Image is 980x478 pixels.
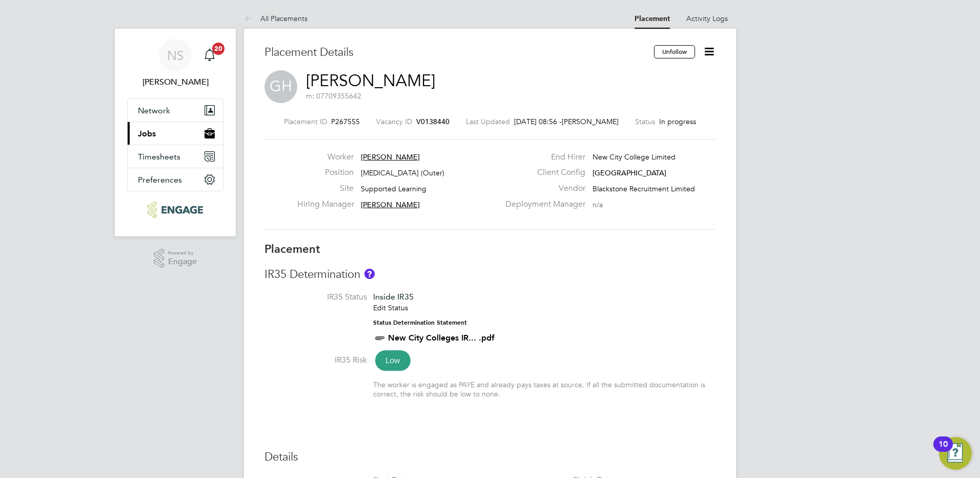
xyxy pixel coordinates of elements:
span: GH [264,70,297,103]
h3: Placement Details [264,45,646,60]
button: Preferences [128,168,223,191]
span: m: 07709355642 [306,91,361,101]
span: Supported Learning [361,184,426,193]
label: IR35 Status [264,292,367,303]
label: Position [297,167,354,178]
a: New City Colleges IR... .pdf [388,333,495,343]
span: P267555 [331,117,360,126]
span: Engage [168,257,197,266]
button: Network [128,99,223,122]
span: Network [138,106,170,115]
nav: Main navigation [115,29,236,236]
label: Vacancy ID [376,117,412,126]
span: Natalie Strong [127,76,223,88]
label: Vendor [499,183,585,194]
span: n/a [593,200,603,209]
div: 10 [938,444,948,457]
button: Timesheets [128,145,223,168]
div: The worker is engaged as PAYE and already pays taxes at source. If all the submitted documentatio... [373,380,716,399]
a: Powered byEngage [154,249,197,268]
a: NS[PERSON_NAME] [127,39,223,88]
label: Client Config [499,167,585,178]
span: [GEOGRAPHIC_DATA] [593,168,666,177]
button: Open Resource Center, 10 new notifications [939,437,972,470]
span: 20 [212,43,224,55]
a: Activity Logs [686,14,728,23]
img: ncclondon-logo-retina.png [148,202,202,218]
strong: Status Determination Statement [373,319,467,326]
span: Low [375,350,411,371]
a: Go to home page [127,202,223,218]
label: Last Updated [466,117,510,126]
span: New City College Limited [593,152,676,162]
label: IR35 Risk [264,355,367,366]
label: Worker [297,152,354,163]
span: [PERSON_NAME] [562,117,619,126]
span: In progress [659,117,696,126]
span: [PERSON_NAME] [361,200,420,209]
button: About IR35 [364,269,375,279]
span: Blackstone Recruitment Limited [593,184,695,193]
span: Jobs [138,129,156,138]
button: Jobs [128,122,223,145]
a: 20 [199,39,220,72]
span: V0138440 [416,117,450,126]
label: Site [297,183,354,194]
a: All Placements [244,14,308,23]
label: Status [635,117,655,126]
label: Deployment Manager [499,199,585,210]
span: [MEDICAL_DATA] (Outer) [361,168,444,177]
a: Edit Status [373,303,408,312]
label: Hiring Manager [297,199,354,210]
b: Placement [264,242,320,256]
span: Preferences [138,175,182,185]
a: [PERSON_NAME] [306,71,435,91]
button: Unfollow [654,45,695,58]
span: Timesheets [138,152,180,162]
label: End Hirer [499,152,585,163]
span: [DATE] 08:56 - [514,117,562,126]
span: NS [167,49,183,62]
span: Powered by [168,249,197,257]
h3: Details [264,450,716,465]
a: Placement [635,14,670,23]
span: Inside IR35 [373,292,414,302]
h3: IR35 Determination [264,267,716,282]
label: Placement ID [284,117,327,126]
span: [PERSON_NAME] [361,152,420,162]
